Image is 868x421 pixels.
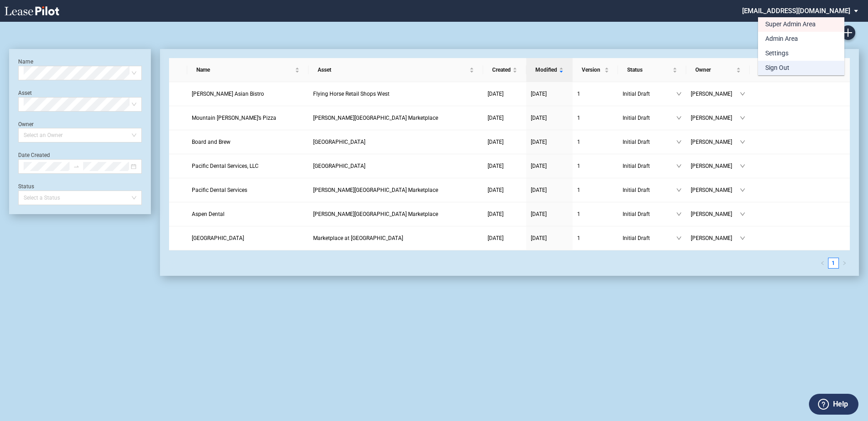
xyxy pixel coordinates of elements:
div: Sign Out [765,64,789,73]
div: Admin Area [765,34,798,44]
label: Help [833,398,848,410]
div: Settings [765,49,788,58]
div: Super Admin Area [765,20,816,29]
button: Help [809,394,858,415]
